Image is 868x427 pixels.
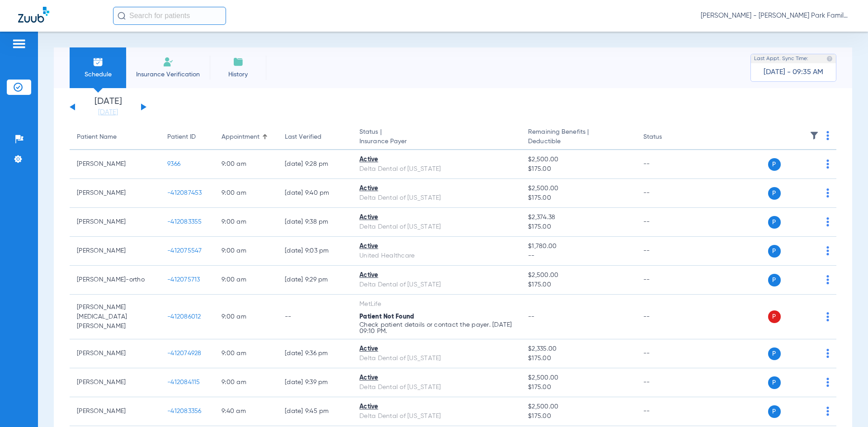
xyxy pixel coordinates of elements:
[359,300,514,309] div: MetLife
[76,70,119,79] span: Schedule
[528,280,628,290] span: $175.00
[222,132,259,142] div: Appointment
[528,242,628,251] span: $1,780.00
[81,97,135,117] li: [DATE]
[278,368,352,397] td: [DATE] 9:39 PM
[70,150,160,179] td: [PERSON_NAME]
[826,275,829,284] img: group-dot-blue.svg
[521,125,636,150] th: Remaining Benefits |
[636,295,697,339] td: --
[214,368,278,397] td: 9:00 AM
[810,131,819,140] img: filter.svg
[359,222,514,232] div: Delta Dental of [US_STATE]
[636,125,697,150] th: Status
[826,246,829,255] img: group-dot-blue.svg
[222,132,270,142] div: Appointment
[352,125,521,150] th: Status |
[167,379,200,385] span: -412084115
[163,56,174,67] img: Manual Insurance Verification
[768,245,781,258] span: P
[359,164,514,174] div: Delta Dental of [US_STATE]
[528,373,628,383] span: $2,500.00
[113,7,226,25] input: Search for patients
[359,184,514,193] div: Active
[528,213,628,222] span: $2,374.38
[278,179,352,208] td: [DATE] 9:40 PM
[528,344,628,354] span: $2,335.00
[214,237,278,266] td: 9:00 AM
[359,322,514,334] p: Check patient details or contact the payer. [DATE] 09:10 PM.
[636,368,697,397] td: --
[826,188,829,197] img: group-dot-blue.svg
[233,56,244,67] img: History
[636,150,697,179] td: --
[768,310,781,323] span: P
[528,137,628,146] span: Deductible
[214,266,278,295] td: 9:00 AM
[768,187,781,200] span: P
[278,150,352,179] td: [DATE] 9:28 PM
[118,12,126,20] img: Search Icon
[826,160,829,169] img: group-dot-blue.svg
[826,312,829,321] img: group-dot-blue.svg
[278,208,352,237] td: [DATE] 9:38 PM
[359,354,514,363] div: Delta Dental of [US_STATE]
[359,193,514,203] div: Delta Dental of [US_STATE]
[167,161,180,167] span: 9366
[359,271,514,280] div: Active
[528,383,628,392] span: $175.00
[826,217,829,226] img: group-dot-blue.svg
[217,70,259,79] span: History
[359,373,514,383] div: Active
[528,164,628,174] span: $175.00
[768,274,781,286] span: P
[167,132,196,142] div: Patient ID
[18,7,49,23] img: Zuub Logo
[77,132,153,142] div: Patient Name
[70,266,160,295] td: [PERSON_NAME]-ortho
[636,208,697,237] td: --
[636,397,697,426] td: --
[81,108,135,117] a: [DATE]
[214,295,278,339] td: 9:00 AM
[278,339,352,368] td: [DATE] 9:36 PM
[167,190,202,196] span: -412087453
[636,266,697,295] td: --
[359,242,514,251] div: Active
[768,376,781,389] span: P
[278,295,352,339] td: --
[826,131,829,140] img: group-dot-blue.svg
[528,184,628,193] span: $2,500.00
[359,383,514,392] div: Delta Dental of [US_STATE]
[278,266,352,295] td: [DATE] 9:29 PM
[12,38,26,49] img: hamburger-icon
[167,219,202,225] span: -412083355
[93,56,104,67] img: Schedule
[359,314,414,320] span: Patient Not Found
[77,132,117,142] div: Patient Name
[528,402,628,412] span: $2,500.00
[70,208,160,237] td: [PERSON_NAME]
[285,132,321,142] div: Last Verified
[636,237,697,266] td: --
[70,179,160,208] td: [PERSON_NAME]
[167,277,200,283] span: -412075713
[768,405,781,418] span: P
[278,397,352,426] td: [DATE] 9:45 PM
[167,248,202,254] span: -412075547
[214,150,278,179] td: 9:00 AM
[285,132,345,142] div: Last Verified
[528,271,628,280] span: $2,500.00
[528,251,628,261] span: --
[359,251,514,261] div: United Healthcare
[359,155,514,164] div: Active
[70,339,160,368] td: [PERSON_NAME]
[768,216,781,229] span: P
[278,237,352,266] td: [DATE] 9:03 PM
[167,314,201,320] span: -412086012
[754,54,808,63] span: Last Appt. Sync Time:
[528,222,628,232] span: $175.00
[764,68,823,77] span: [DATE] - 09:35 AM
[214,397,278,426] td: 9:40 AM
[167,408,202,414] span: -412083356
